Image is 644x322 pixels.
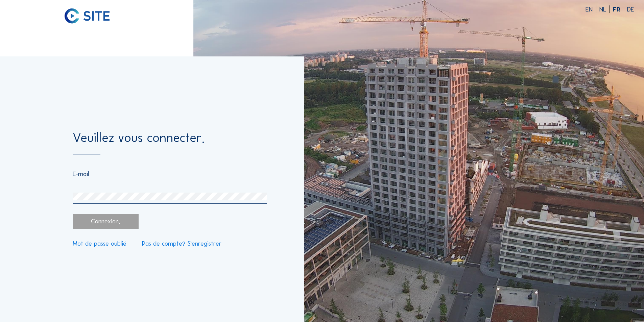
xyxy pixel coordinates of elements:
[586,6,596,13] div: EN
[73,241,126,247] a: Mot de passe oublié
[613,6,624,13] div: FR
[73,131,267,154] div: Veuillez vous connecter.
[73,214,138,229] div: Connexion.
[627,6,634,13] div: DE
[65,8,110,24] img: C-SITE logo
[73,170,267,178] input: E-mail
[599,6,610,13] div: NL
[142,241,222,247] a: Pas de compte? S'enregistrer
